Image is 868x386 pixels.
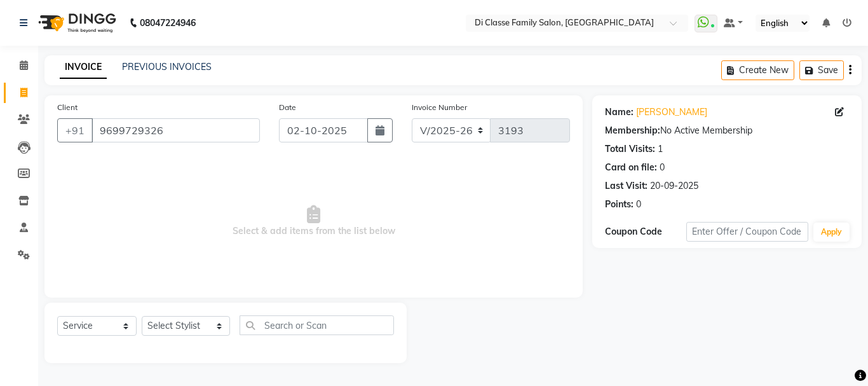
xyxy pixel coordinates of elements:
[605,225,686,238] div: Coupon Code
[605,161,657,174] div: Card on file:
[605,142,655,156] div: Total Visits:
[799,60,844,80] button: Save
[650,179,698,193] div: 20-09-2025
[605,124,660,137] div: Membership:
[57,118,93,142] button: +91
[636,106,707,119] a: [PERSON_NAME]
[658,142,663,156] div: 1
[605,198,634,211] div: Points:
[92,118,260,142] input: Search by Name/Mobile/Email/Code
[813,223,850,242] button: Apply
[412,102,467,113] label: Invoice Number
[57,102,78,113] label: Client
[605,124,849,137] div: No Active Membership
[32,5,119,41] img: logo
[660,161,665,174] div: 0
[57,158,570,285] span: Select & add items from the list below
[240,315,393,335] input: Search or Scan
[122,61,212,72] a: PREVIOUS INVOICES
[605,106,634,119] div: Name:
[279,102,296,113] label: Date
[605,179,648,193] div: Last Visit:
[686,222,808,242] input: Enter Offer / Coupon Code
[140,5,196,41] b: 08047224946
[60,56,107,79] a: INVOICE
[721,60,794,80] button: Create New
[636,198,641,211] div: 0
